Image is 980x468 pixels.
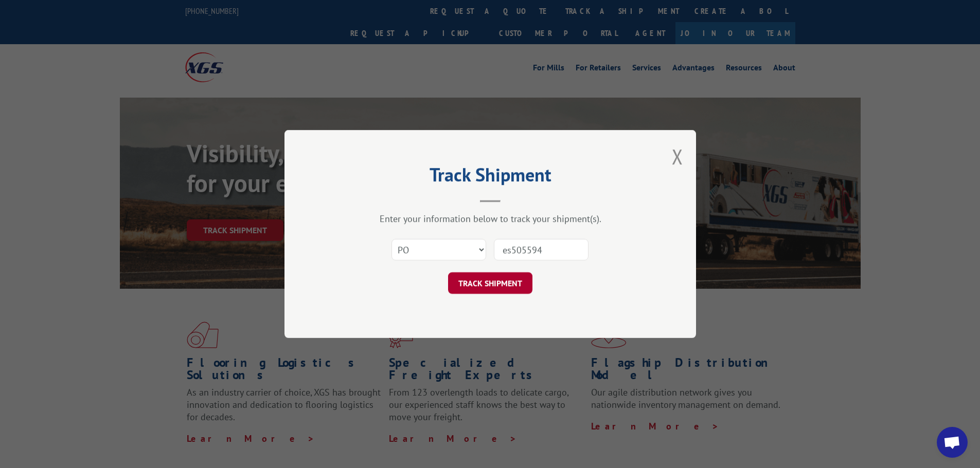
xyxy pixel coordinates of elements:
button: Close modal [672,143,683,170]
div: Open chat [937,427,968,458]
div: Enter your information below to track your shipment(s). [336,213,645,224]
h2: Track Shipment [336,167,645,187]
input: Number(s) [494,239,589,260]
button: TRACK SHIPMENT [448,272,532,294]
